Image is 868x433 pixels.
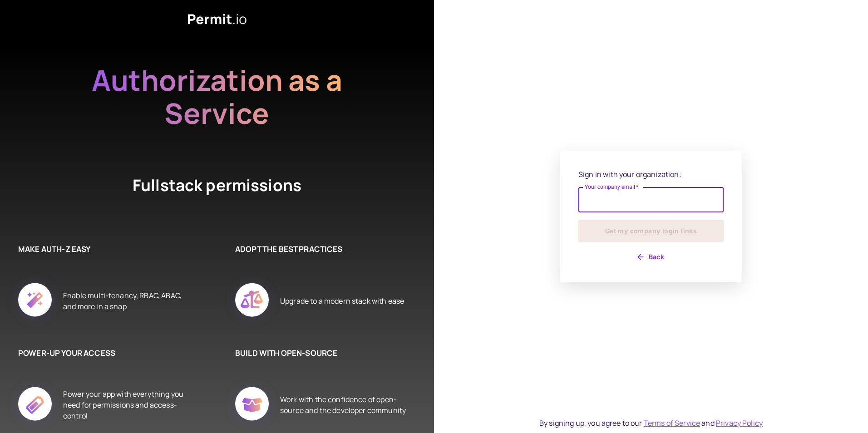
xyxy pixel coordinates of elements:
[18,243,190,255] h6: MAKE AUTH-Z EASY
[644,418,700,428] a: Terms of Service
[280,377,407,433] div: Work with the confidence of open-source and the developer community
[539,418,763,428] div: By signing up, you agree to our and
[235,243,407,255] h6: ADOPT THE BEST PRACTICES
[280,273,404,329] div: Upgrade to a modern stack with ease
[578,250,724,264] button: Back
[18,347,190,359] h6: POWER-UP YOUR ACCESS
[99,174,335,207] h4: Fullstack permissions
[63,64,371,130] h2: Authorization as a Service
[578,220,724,242] button: Get my company login links
[63,273,190,329] div: Enable multi-tenancy, RBAC, ABAC, and more in a snap
[63,377,190,433] div: Power your app with everything you need for permissions and access-control
[716,418,763,428] a: Privacy Policy
[235,347,407,359] h6: BUILD WITH OPEN-SOURCE
[578,169,724,180] p: Sign in with your organization:
[585,183,639,191] label: Your company email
